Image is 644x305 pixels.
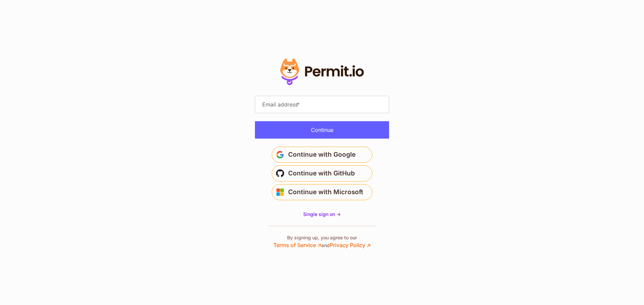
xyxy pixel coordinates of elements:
p: By signing up, you agree to our and [273,234,371,249]
a: Terms of Service ↗ [273,242,321,248]
a: Privacy Policy ↗ [330,242,371,248]
span: Continue with GitHub [288,168,355,179]
span: Continue with Microsoft [288,187,363,198]
span: Single sign on -> [303,211,341,217]
button: Continue [255,121,389,139]
button: Continue with GitHub [272,165,372,181]
button: Continue with Microsoft [272,184,372,200]
span: Continue with Google [288,149,356,160]
button: Continue with Google [272,147,372,163]
a: Single sign on -> [303,211,341,218]
label: Email address [260,100,302,109]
